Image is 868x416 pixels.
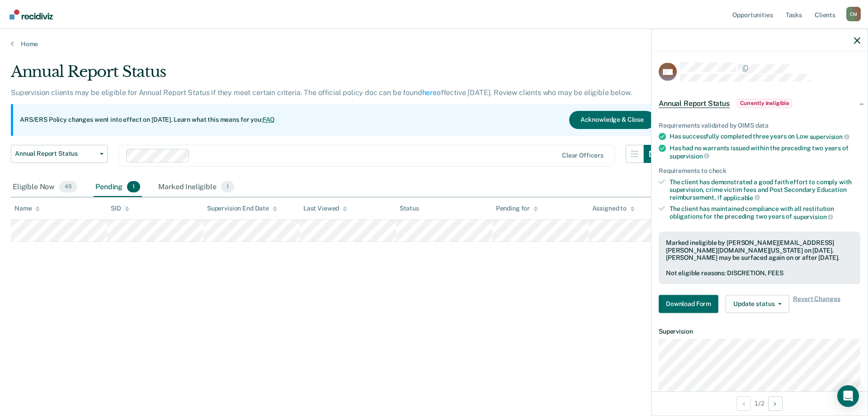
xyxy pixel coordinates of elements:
dt: Supervision [659,327,860,335]
div: Clear officers [562,152,604,159]
p: Supervision clients may be eligible for Annual Report Status if they meet certain criteria. The o... [11,88,632,97]
a: here [422,88,437,97]
div: Assigned to [592,205,635,212]
a: Home [11,40,857,48]
span: Currently ineligible [737,99,793,108]
div: Open Intercom Messenger [837,385,859,407]
span: Annual Report Status [15,150,96,158]
img: Recidiviz [9,10,53,19]
span: supervision [793,213,833,220]
div: Marked ineligible by [PERSON_NAME][EMAIL_ADDRESS][PERSON_NAME][DOMAIN_NAME][US_STATE] on [DATE]. ... [666,239,853,261]
div: Has successfully completed three years on Low [670,133,860,141]
div: Annual Report StatusCurrently ineligible [651,89,868,118]
div: SID [111,205,129,212]
a: FAQ [263,116,275,123]
div: Pending for [496,205,538,212]
span: supervision [810,133,849,140]
div: Annual Report Status [11,62,662,88]
button: Update status [726,295,789,313]
span: 45 [59,181,77,193]
button: Acknowledge & Close [569,111,655,129]
div: Not eligible reasons: DISCRETION, FEES [666,269,853,277]
div: Name [14,205,40,212]
button: Profile dropdown button [846,7,861,21]
div: The client has demonstrated a good faith effort to comply with supervision, crime victim fees and... [670,178,860,201]
span: 1 [127,181,140,193]
div: 1 / 2 [651,391,868,415]
div: Last Viewed [303,205,347,212]
div: Pending [94,177,142,197]
a: Navigate to form link [659,295,722,313]
span: supervision [670,152,709,159]
div: Marked Ineligible [156,177,236,197]
div: Status [400,205,419,212]
span: Annual Report Status [659,99,730,108]
div: Has had no warrants issued within the preceding two years of [670,144,860,159]
button: Previous Opportunity [736,396,751,411]
div: Eligible Now [11,177,79,197]
div: C M [846,7,861,21]
button: Next Opportunity [768,396,783,411]
button: Download Form [659,295,718,313]
p: ARS/ERS Policy changes went into effect on [DATE]. Learn what this means for you: [20,115,275,124]
span: Revert Changes [793,295,840,313]
div: Requirements to check [659,167,860,175]
span: applicable [723,194,760,201]
div: Supervision End Date [207,205,277,212]
div: Requirements validated by OIMS data [659,121,860,129]
div: The client has maintained compliance with all restitution obligations for the preceding two years of [670,205,860,220]
span: 1 [221,181,234,193]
